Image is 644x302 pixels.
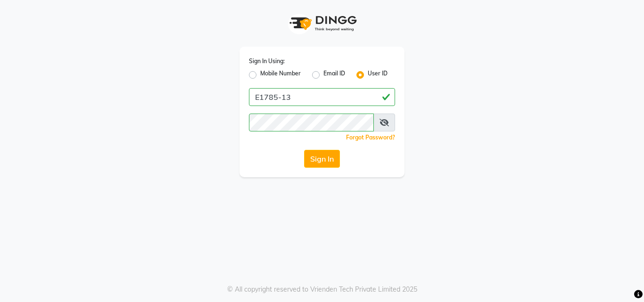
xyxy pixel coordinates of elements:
[346,134,395,141] a: Forgot Password?
[260,69,301,81] label: Mobile Number
[249,88,395,106] input: Username
[284,9,360,37] img: logo1.svg
[249,114,374,131] input: Username
[249,57,285,65] label: Sign In Using:
[368,69,388,81] label: User ID
[304,150,340,168] button: Sign In
[323,69,345,81] label: Email ID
